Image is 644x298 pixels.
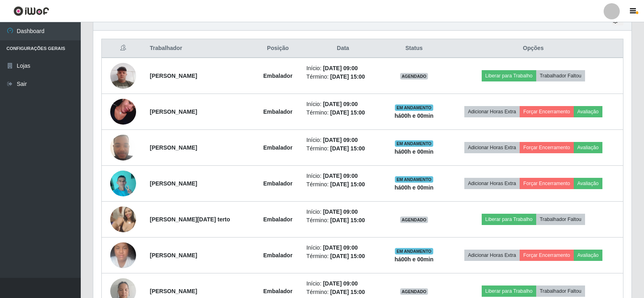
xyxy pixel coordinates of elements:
[464,106,520,117] button: Adicionar Horas Extra
[330,109,365,116] time: [DATE] 15:00
[394,148,434,155] strong: há 00 h e 00 min
[400,217,428,223] span: AGENDADO
[110,202,136,236] img: 1725053831391.jpeg
[464,250,520,261] button: Adicionar Horas Extra
[482,70,536,81] button: Liberar para Trabalho
[263,180,292,187] strong: Embalador
[306,180,380,189] li: Término:
[323,280,358,287] time: [DATE] 09:00
[574,250,602,261] button: Avaliação
[536,214,585,225] button: Trabalhador Faltou
[330,73,365,80] time: [DATE] 15:00
[395,104,433,111] span: EM ANDAMENTO
[395,176,433,183] span: EM ANDAMENTO
[444,39,623,58] th: Opções
[150,73,197,79] strong: [PERSON_NAME]
[306,100,380,108] li: Início:
[110,166,136,200] img: 1699884729750.jpeg
[306,244,380,252] li: Início:
[150,108,197,115] strong: [PERSON_NAME]
[306,216,380,225] li: Término:
[482,285,536,297] button: Liberar para Trabalho
[110,238,136,272] img: 1736943745625.jpeg
[536,70,585,81] button: Trabalhador Faltou
[263,216,292,223] strong: Embalador
[306,108,380,117] li: Término:
[394,113,434,119] strong: há 00 h e 00 min
[150,252,197,258] strong: [PERSON_NAME]
[323,65,358,71] time: [DATE] 09:00
[306,172,380,180] li: Início:
[323,101,358,107] time: [DATE] 09:00
[323,173,358,179] time: [DATE] 09:00
[330,145,365,152] time: [DATE] 15:00
[13,6,49,16] img: CoreUI Logo
[520,106,574,117] button: Forçar Encerramento
[306,208,380,216] li: Início:
[150,288,197,294] strong: [PERSON_NAME]
[263,288,292,294] strong: Embalador
[400,73,428,79] span: AGENDADO
[520,250,574,261] button: Forçar Encerramento
[110,130,136,165] img: 1694719722854.jpeg
[150,180,197,187] strong: [PERSON_NAME]
[306,73,380,81] li: Término:
[536,285,585,297] button: Trabalhador Faltou
[395,140,433,147] span: EM ANDAMENTO
[330,289,365,295] time: [DATE] 15:00
[330,217,365,223] time: [DATE] 15:00
[263,108,292,115] strong: Embalador
[306,279,380,288] li: Início:
[306,64,380,73] li: Início:
[330,181,365,188] time: [DATE] 15:00
[395,248,433,254] span: EM ANDAMENTO
[323,208,358,215] time: [DATE] 09:00
[306,252,380,260] li: Término:
[145,39,254,58] th: Trabalhador
[254,39,302,58] th: Posição
[110,89,136,135] img: 1717438276108.jpeg
[482,214,536,225] button: Liberar para Trabalho
[520,178,574,189] button: Forçar Encerramento
[464,178,520,189] button: Adicionar Horas Extra
[306,288,380,296] li: Término:
[306,136,380,144] li: Início:
[323,137,358,143] time: [DATE] 09:00
[110,58,136,93] img: 1709375112510.jpeg
[520,142,574,153] button: Forçar Encerramento
[330,253,365,259] time: [DATE] 15:00
[464,142,520,153] button: Adicionar Horas Extra
[400,288,428,295] span: AGENDADO
[263,144,292,151] strong: Embalador
[150,216,230,223] strong: [PERSON_NAME][DATE] terto
[574,178,602,189] button: Avaliação
[263,252,292,258] strong: Embalador
[150,144,197,151] strong: [PERSON_NAME]
[394,256,434,263] strong: há 00 h e 00 min
[574,142,602,153] button: Avaliação
[323,244,358,251] time: [DATE] 09:00
[306,144,380,153] li: Término:
[574,106,602,117] button: Avaliação
[263,73,292,79] strong: Embalador
[384,39,443,58] th: Status
[394,184,434,191] strong: há 00 h e 00 min
[302,39,385,58] th: Data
